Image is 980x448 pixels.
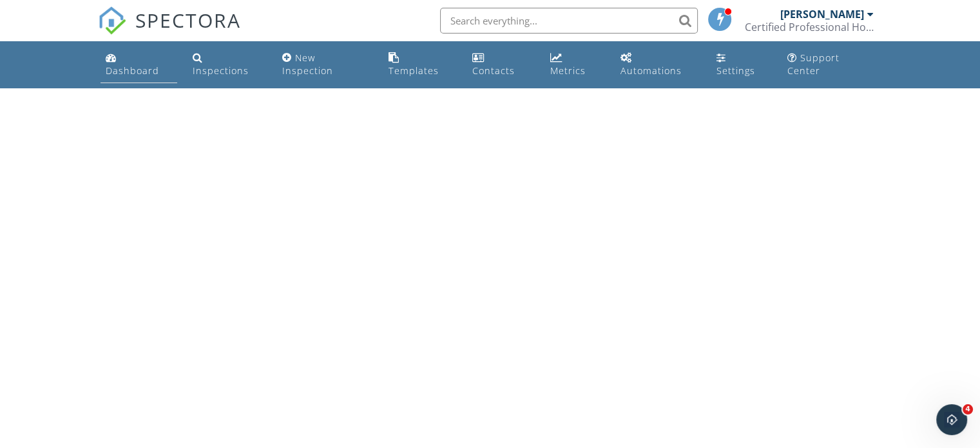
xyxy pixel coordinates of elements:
iframe: Intercom live chat [936,404,967,435]
span: 4 [963,404,973,414]
input: Search everything... [440,8,698,34]
a: Automations (Basic) [615,46,700,83]
div: Inspections [193,64,249,77]
div: Support Center [787,52,840,77]
a: Settings [711,46,772,83]
a: Templates [383,46,457,83]
div: Metrics [550,64,586,77]
div: Dashboard [106,64,159,77]
a: Inspections [187,46,266,83]
div: Settings [716,64,754,77]
div: New Inspection [282,52,333,77]
div: [PERSON_NAME] [780,8,864,21]
a: Metrics [545,46,606,83]
a: Dashboard [101,46,177,83]
a: Contacts [467,46,535,83]
a: New Inspection [277,46,373,83]
img: The Best Home Inspection Software - Spectora [98,6,126,35]
a: SPECTORA [98,17,241,44]
span: SPECTORA [135,6,241,34]
div: Templates [389,64,439,77]
div: Certified Professional Home Inspection [745,21,874,34]
div: Automations [620,64,682,77]
a: Support Center [782,46,879,83]
div: Contacts [472,64,515,77]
